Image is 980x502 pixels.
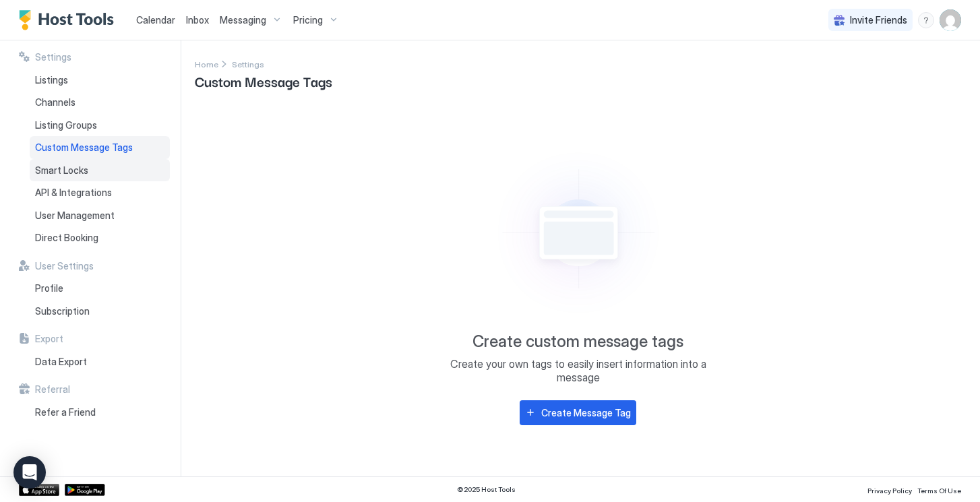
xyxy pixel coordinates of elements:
[30,91,170,114] a: Channels
[19,10,120,30] a: Host Tools Logo
[35,164,88,177] span: Smart Locks
[232,57,264,71] a: Settings
[35,96,75,108] span: Channels
[232,59,264,69] span: Settings
[186,13,209,27] a: Inbox
[30,136,170,159] a: Custom Message Tags
[35,406,96,418] span: Refer a Friend
[35,282,63,294] span: Profile
[30,69,170,92] a: Listings
[35,260,94,272] span: User Settings
[30,159,170,182] a: Smart Locks
[940,9,961,31] div: User profile
[293,14,323,26] span: Pricing
[35,356,87,368] span: Data Export
[30,300,170,323] a: Subscription
[65,484,105,496] a: Google Play Store
[30,114,170,137] a: Listing Groups
[35,210,115,222] span: User Management
[220,14,266,26] span: Messaging
[195,59,218,69] span: Home
[19,484,59,496] a: App Store
[35,119,97,131] span: Listing Groups
[30,181,170,204] a: API & Integrations
[30,277,170,300] a: Profile
[35,142,133,154] span: Custom Message Tags
[472,332,683,352] span: Create custom message tags
[867,482,912,497] a: Privacy Policy
[35,305,90,317] span: Subscription
[443,357,713,384] span: Create your own tags to easily insert information into a message
[867,487,912,495] span: Privacy Policy
[186,14,209,26] span: Inbox
[13,456,46,489] div: Open Intercom Messenger
[918,12,934,28] div: menu
[30,350,170,373] a: Data Export
[30,401,170,424] a: Refer a Friend
[850,14,907,26] span: Invite Friends
[35,51,71,63] span: Settings
[30,204,170,227] a: User Management
[136,13,175,27] a: Calendar
[35,383,70,396] span: Referral
[195,71,332,91] span: Custom Message Tags
[917,482,961,497] a: Terms Of Use
[35,187,112,199] span: API & Integrations
[541,406,631,420] div: Create Message Tag
[195,57,218,71] div: Breadcrumb
[457,485,516,494] span: © 2025 Host Tools
[917,487,961,495] span: Terms Of Use
[136,14,175,26] span: Calendar
[30,226,170,249] a: Direct Booking
[35,232,98,244] span: Direct Booking
[232,57,264,71] div: Breadcrumb
[195,57,218,71] a: Home
[35,333,63,345] span: Export
[35,74,68,86] span: Listings
[520,400,636,425] button: Create Message Tag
